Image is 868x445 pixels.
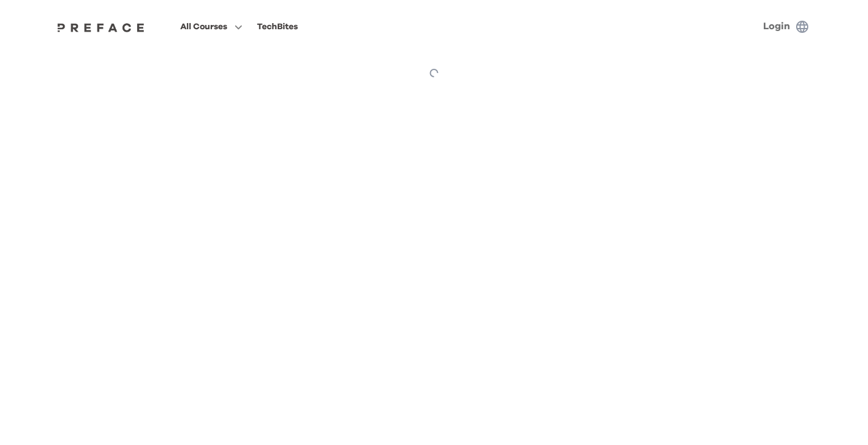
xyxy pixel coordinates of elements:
button: All Courses [177,19,246,35]
img: Preface Logo [54,23,148,32]
a: Login [763,21,790,31]
span: All Courses [180,19,227,34]
a: Preface Logo [54,22,148,32]
div: TechBites [257,19,298,34]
